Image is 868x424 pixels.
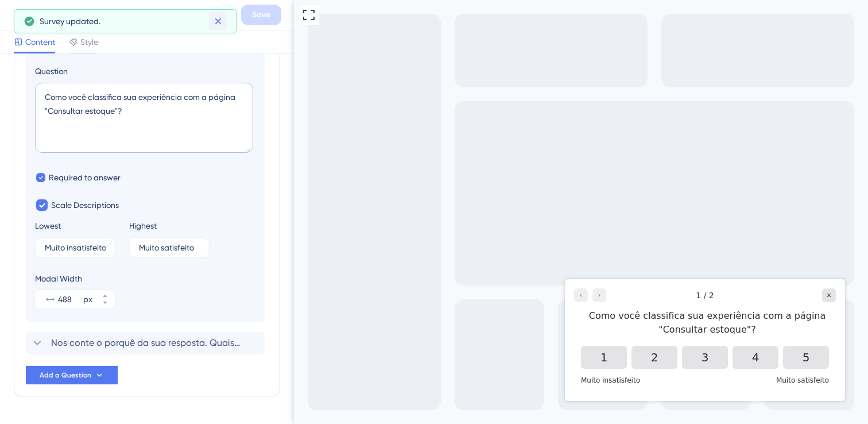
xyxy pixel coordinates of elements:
[40,371,91,380] span: Add a Question
[271,279,551,401] iframe: UserGuiding Survey
[35,83,253,153] textarea: Como você classifica sua experiência com a página "Consultar estoque"?
[35,272,115,286] div: Modal Width
[95,299,115,309] button: px
[35,219,61,233] div: Lowest
[51,336,241,350] span: Nos conte o porquê da sua resposta. Quais foram os fatores negativos ou positivos na sua experiên...
[139,244,200,252] input: Type the value
[35,64,255,78] label: Question
[241,5,281,25] button: Save
[58,292,81,306] input: px
[51,198,119,212] span: Scale Descriptions
[26,366,118,384] button: Add a Question
[80,35,98,49] span: Style
[83,292,92,306] div: px
[25,35,55,49] span: Content
[95,290,115,299] button: px
[129,219,157,233] div: Highest
[37,7,211,23] div: CSAT - Consultar Estoque (antes)
[49,171,121,184] span: Required to answer
[252,8,270,22] span: Save
[45,244,106,252] input: Type the value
